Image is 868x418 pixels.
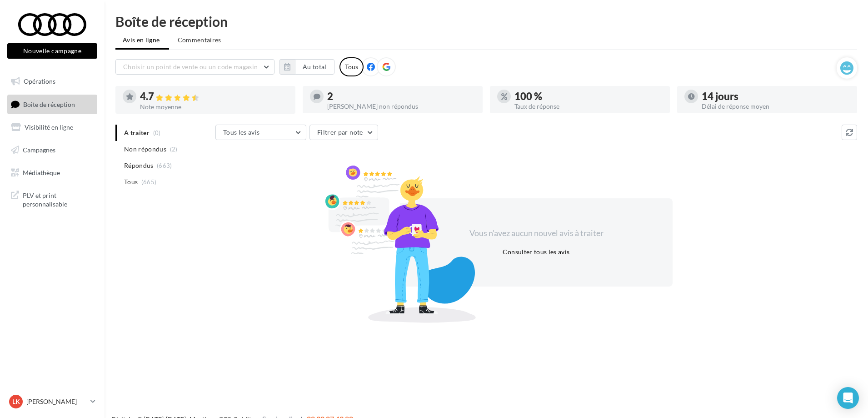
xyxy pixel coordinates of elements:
span: Non répondus [124,145,166,154]
span: Opérations [24,77,55,85]
div: Délai de réponse moyen [702,103,850,110]
span: Commentaires [178,35,221,45]
div: Tous [339,57,364,76]
a: Boîte de réception [5,95,99,114]
span: LK [12,397,20,406]
a: LK [PERSON_NAME] [7,393,97,410]
div: Note moyenne [140,104,288,110]
div: 100 % [514,91,663,101]
button: Consulter tous les avis [499,247,573,257]
a: PLV et print personnalisable [5,186,99,212]
div: [PERSON_NAME] non répondus [327,103,475,110]
span: Boîte de réception [23,100,75,108]
span: PLV et print personnalisable [23,189,94,209]
div: 14 jours [702,91,850,101]
a: Opérations [5,72,99,91]
a: Campagnes [5,141,99,160]
div: Boîte de réception [115,15,857,28]
span: Tous les avis [223,128,260,136]
a: Médiathèque [5,163,99,182]
div: Vous n'avez aucun nouvel avis à traiter [458,227,614,239]
button: Tous les avis [215,125,306,140]
span: Répondus [124,161,154,170]
span: Médiathèque [23,168,60,176]
span: Choisir un point de vente ou un code magasin [123,63,258,71]
button: Nouvelle campagne [7,43,97,59]
div: 2 [327,91,475,101]
p: [PERSON_NAME] [26,397,87,406]
button: Au total [279,59,334,75]
span: Visibilité en ligne [25,123,73,131]
div: Open Intercom Messenger [837,387,859,409]
button: Filtrer par note [309,125,378,140]
span: (665) [141,178,157,186]
span: Tous [124,177,138,186]
span: Campagnes [23,146,55,154]
a: Visibilité en ligne [5,118,99,137]
button: Au total [295,59,334,75]
span: (663) [157,162,172,169]
span: (2) [170,146,178,153]
button: Choisir un point de vente ou un code magasin [115,59,274,75]
div: Taux de réponse [514,103,663,110]
div: 4.7 [140,91,288,102]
